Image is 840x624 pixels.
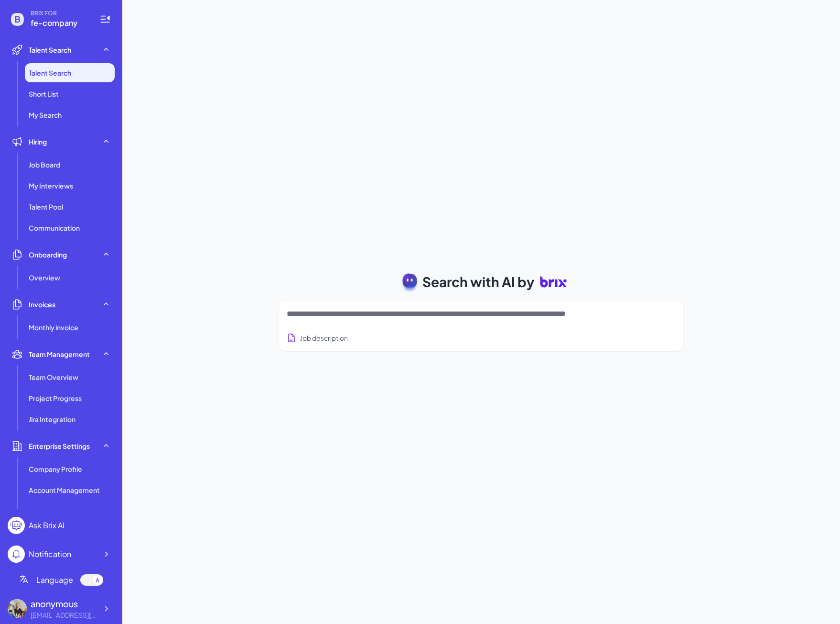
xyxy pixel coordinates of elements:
span: Language [36,574,73,586]
span: Hiring [29,137,47,146]
span: Company Profile [29,464,82,474]
span: Short List [29,89,59,99]
span: Onboarding [29,250,67,259]
span: Overview [29,273,60,282]
img: 5ed69bc05bf8448c9af6ae11bb833557.webp [8,599,27,618]
span: Enterprise Settings [29,441,90,451]
span: fe-company [31,17,88,29]
span: Monthly invoice [29,323,78,332]
div: Ask Brix AI [29,520,65,531]
span: Talent Search [29,45,71,55]
div: anonymous [31,597,97,610]
span: Account Management [29,485,100,495]
span: Team Overview [29,372,78,382]
div: Notification [29,548,71,560]
button: Search using job description [287,329,348,347]
span: Job Board [29,160,60,169]
span: Communication [29,223,80,233]
span: Contracts [29,506,61,516]
span: My Search [29,110,62,120]
span: Jira Integration [29,414,75,424]
span: Talent Pool [29,202,63,212]
span: Invoices [29,300,55,309]
span: Project Progress [29,393,82,403]
span: Team Management [29,349,90,359]
span: BRIX FOR [31,10,88,17]
span: Search with AI by [422,272,534,292]
div: fe-test@joinbrix.com [31,610,97,620]
span: Talent Search [29,68,71,78]
span: My Interviews [29,181,73,190]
